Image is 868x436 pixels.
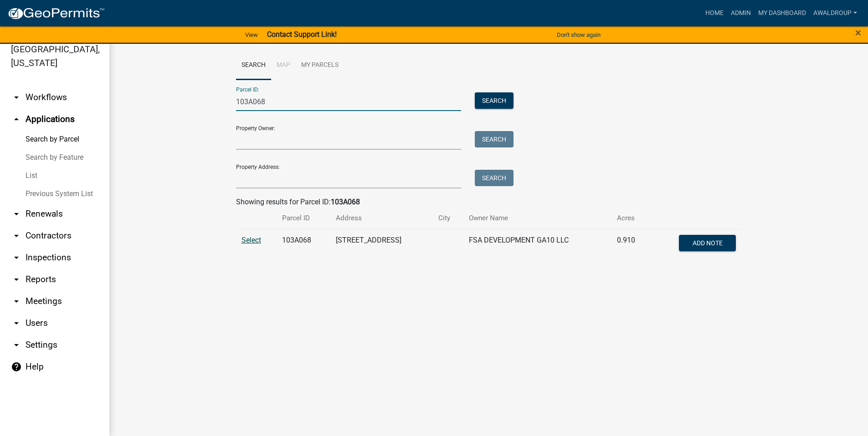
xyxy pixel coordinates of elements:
[241,27,262,42] a: View
[855,26,861,39] span: ×
[330,229,433,259] td: [STREET_ADDRESS]
[611,208,651,229] th: Acres
[553,27,604,42] button: Don't show again
[475,92,514,109] button: Search
[433,208,463,229] th: City
[330,208,433,229] th: Address
[11,252,22,263] i: arrow_drop_down
[693,239,723,246] span: Add Note
[11,208,22,219] i: arrow_drop_down
[755,5,810,22] a: My Dashboard
[11,296,22,307] i: arrow_drop_down
[855,27,861,38] button: Close
[11,114,22,125] i: arrow_drop_up
[727,5,755,22] a: Admin
[11,340,22,350] i: arrow_drop_down
[236,51,271,80] a: Search
[679,235,736,251] button: Add Note
[296,51,344,80] a: My Parcels
[475,170,514,186] button: Search
[331,198,360,206] strong: 103A068
[11,361,22,372] i: help
[11,230,22,241] i: arrow_drop_down
[236,197,742,208] div: Showing results for Parcel ID:
[611,229,651,259] td: 0.910
[463,229,611,259] td: FSA DEVELOPMENT GA10 LLC
[463,208,611,229] th: Owner Name
[241,236,261,244] a: Select
[475,131,514,147] button: Search
[11,318,22,329] i: arrow_drop_down
[277,229,330,259] td: 103A068
[702,5,727,22] a: Home
[277,208,330,229] th: Parcel ID
[11,274,22,285] i: arrow_drop_down
[11,92,22,103] i: arrow_drop_down
[810,5,861,22] a: awaldroup
[267,30,337,39] strong: Contact Support Link!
